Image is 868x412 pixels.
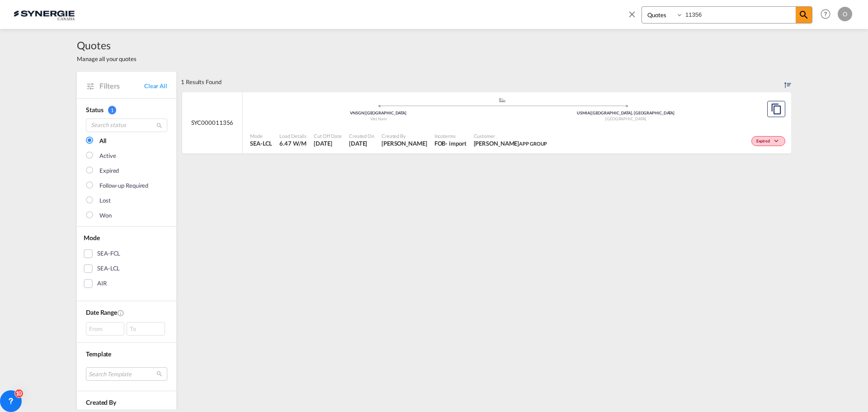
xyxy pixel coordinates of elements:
[314,133,342,139] span: Cut Off Date
[86,118,167,132] input: Search status
[519,141,547,147] span: APP GROUP
[14,4,75,24] img: 1f56c880d42311ef80fc7dca854c8e59.png
[156,122,163,129] md-icon: icon-magnify
[434,139,446,147] div: FOB
[99,152,116,161] div: Active
[99,137,106,146] div: All
[474,139,547,147] span: Ivy Jiang APP GROUP
[84,264,170,273] md-checkbox: SEA-LCL
[370,116,387,121] span: Viet Nam
[86,322,124,336] div: From
[97,279,107,288] div: AIR
[84,279,170,288] md-checkbox: AIR
[772,139,783,144] md-icon: icon-chevron-down
[77,55,137,63] span: Manage all your quotes
[497,98,508,102] md-icon: assets/icons/custom/ship-fill.svg
[382,133,427,139] span: Created By
[84,249,170,258] md-checkbox: SEA-FCL
[117,309,124,317] md-icon: Created On
[191,118,234,127] span: SYC000011356
[751,136,785,146] div: Change Status Here
[364,110,366,115] span: |
[683,7,796,23] input: Enter Quotation Number
[97,249,120,258] div: SEA-FCL
[756,138,772,145] span: Expired
[590,110,591,115] span: |
[771,104,782,114] md-icon: assets/icons/custom/copyQuote.svg
[818,6,833,22] span: Help
[627,6,642,28] span: icon-close
[279,140,306,147] span: 6.47 W/M
[127,322,165,336] div: To
[279,133,307,139] span: Load Details
[181,72,222,92] div: 1 Results Found
[314,139,342,147] span: 13 May 2025
[434,139,467,147] div: FOB import
[605,116,646,121] span: [GEOGRAPHIC_DATA]
[99,211,112,220] div: Won
[86,322,167,336] span: From To
[445,139,466,147] div: - import
[796,7,812,23] span: icon-magnify
[99,196,111,205] div: Lost
[434,133,467,139] span: Incoterms
[382,139,427,147] span: Rosa Ho
[577,110,675,115] span: USMIA [GEOGRAPHIC_DATA], [GEOGRAPHIC_DATA]
[627,9,637,19] md-icon: icon-close
[86,106,103,114] span: Status
[349,133,374,139] span: Created On
[838,7,852,21] div: O
[99,181,148,190] div: Follow-up Required
[86,350,111,358] span: Template
[77,38,137,52] span: Quotes
[349,139,374,147] span: 13 May 2025
[108,106,116,114] span: 1
[86,398,116,406] span: Created By
[97,264,120,273] div: SEA-LCL
[250,139,272,147] span: SEA-LCL
[99,166,119,175] div: Expired
[798,9,809,20] md-icon: icon-magnify
[250,133,272,139] span: Mode
[818,6,838,23] div: Help
[784,72,791,92] div: Sort by: Created On
[182,92,791,154] div: SYC000011356 assets/icons/custom/ship-fill.svgassets/icons/custom/roll-o-plane.svgOriginHo Chi Mi...
[474,133,547,139] span: Customer
[350,110,406,115] span: VNSGN [GEOGRAPHIC_DATA]
[86,105,167,114] div: Status 1
[99,81,144,91] span: Filters
[767,101,785,117] button: Copy Quote
[86,308,117,316] span: Date Range
[144,82,167,90] a: Clear All
[84,234,100,242] span: Mode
